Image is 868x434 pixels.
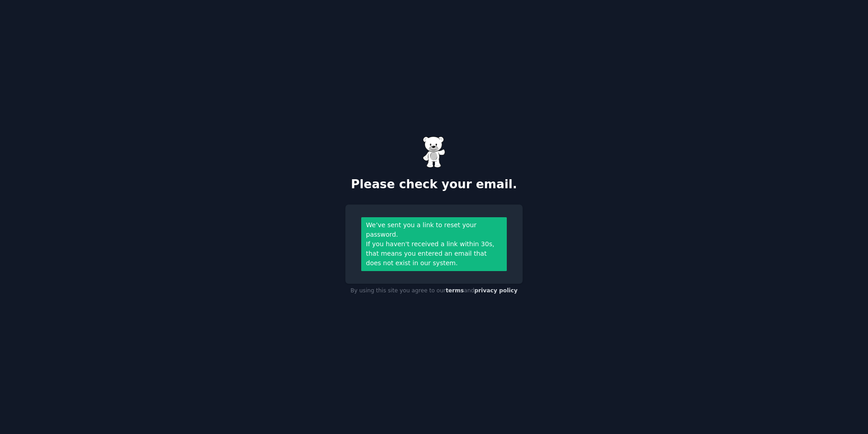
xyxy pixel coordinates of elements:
div: If you haven't received a link within 30s, that means you entered an email that does not exist in... [366,239,502,268]
img: Gummy Bear [423,136,445,168]
a: privacy policy [474,287,518,294]
div: We’ve sent you a link to reset your password. [366,220,502,239]
div: By using this site you agree to our and [345,284,523,298]
h2: Please check your email. [345,177,523,192]
a: terms [446,287,464,294]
